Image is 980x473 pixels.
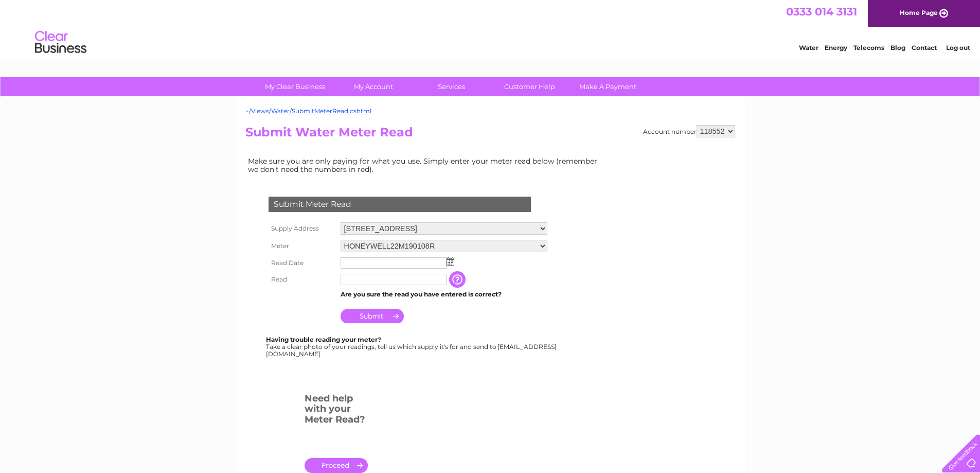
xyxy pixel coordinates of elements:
[946,44,970,51] a: Log out
[449,271,468,288] input: Information
[253,77,337,96] a: My Clear Business
[338,288,550,301] td: Are you sure the read you have entered is correct?
[266,255,338,271] th: Read Date
[245,154,605,176] td: Make sure you are only paying for what you use. Simply enter your meter read below (remember we d...
[331,77,416,96] a: My Account
[890,44,905,51] a: Blog
[643,125,735,137] div: Account number
[247,6,734,50] div: Clear Business is a trading name of Verastar Limited (registered in [GEOGRAPHIC_DATA] No. 3667643...
[305,391,368,430] h3: Need help with your Meter Read?
[266,220,338,237] th: Supply Address
[266,336,558,357] div: Take a clear photo of your readings, tell us which supply it's for and send to [EMAIL_ADDRESS][DO...
[266,237,338,255] th: Meter
[487,77,572,96] a: Customer Help
[825,44,847,51] a: Energy
[245,125,735,145] h2: Submit Water Meter Read
[799,44,818,51] a: Water
[305,458,368,473] a: .
[565,77,650,96] a: Make A Payment
[341,309,404,323] input: Submit
[34,27,87,58] img: logo.png
[912,44,937,51] a: Contact
[266,336,381,343] b: Having trouble reading your meter?
[269,197,531,212] div: Submit Meter Read
[409,77,494,96] a: Services
[853,44,884,51] a: Telecoms
[245,107,371,115] a: ~/Views/Water/SubmitMeterRead.cshtml
[786,5,857,18] a: 0333 014 3131
[266,271,338,288] th: Read
[447,257,454,266] img: ...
